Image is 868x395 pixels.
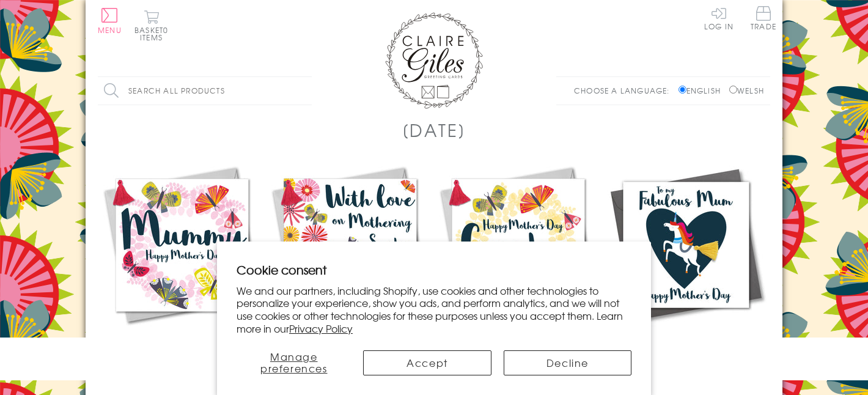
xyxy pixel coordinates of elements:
[602,161,770,329] img: Mother's Day Card, Unicorn, Fabulous Mum, Embellished with a colourful tassel
[98,24,122,35] span: Menu
[363,350,491,375] button: Accept
[729,86,737,94] input: Welsh
[504,350,631,375] button: Decline
[98,77,312,105] input: Search all products
[385,12,483,109] img: Claire Giles Greetings Cards
[300,77,312,105] input: Search
[729,85,764,96] label: Welsh
[751,6,776,32] a: Trade
[140,24,168,43] span: 0 items
[237,350,351,375] button: Manage preferences
[134,10,168,41] button: Basket0 items
[237,261,631,278] h2: Cookie consent
[98,161,266,329] img: Mother's Day Card, Butterfly Wreath, Mummy, Embellished with a colourful tassel
[434,161,602,373] a: Mother's Day Card, Butterfly Wreath, Grandma, Embellished with a tassel £3.75 Add to Basket
[260,349,328,375] span: Manage preferences
[679,86,686,94] input: English
[289,321,353,336] a: Privacy Policy
[434,161,602,329] img: Mother's Day Card, Butterfly Wreath, Grandma, Embellished with a tassel
[751,6,776,30] span: Trade
[98,8,122,34] button: Menu
[679,85,727,96] label: English
[402,117,466,142] h1: [DATE]
[266,161,434,329] img: Mother's Day Card, Tumbling Flowers, Mothering Sunday, Embellished with a tassel
[704,6,734,30] a: Log In
[98,161,266,373] a: Mother's Day Card, Butterfly Wreath, Mummy, Embellished with a colourful tassel £3.75 Add to Basket
[266,161,434,373] a: Mother's Day Card, Tumbling Flowers, Mothering Sunday, Embellished with a tassel £3.75 Add to Basket
[602,161,770,373] a: Mother's Day Card, Unicorn, Fabulous Mum, Embellished with a colourful tassel £3.75 Add to Basket
[574,85,676,96] p: Choose a language:
[237,284,631,335] p: We and our partners, including Shopify, use cookies and other technologies to personalize your ex...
